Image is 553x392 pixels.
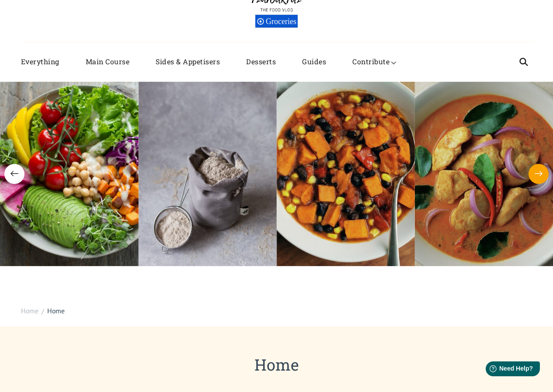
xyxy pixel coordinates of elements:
a: Desserts [233,51,289,73]
div: Groceries [255,14,298,28]
a: Sides & Appetisers [143,51,233,73]
iframe: Help widget launcher [475,358,543,382]
span: Home [21,306,38,315]
a: Home [21,306,38,316]
img: Smoky Fiesta Soup: A Spicy Mexican-American Fusion Delight [277,82,415,266]
span: / [42,306,44,317]
a: Guides [289,51,339,73]
a: Contribute [339,51,403,73]
span: Groceries [266,17,299,26]
a: Main Course [73,51,143,73]
img: stainless steel cup with brown powder [139,82,277,266]
h1: Home [21,353,532,376]
a: Everything [21,51,73,73]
